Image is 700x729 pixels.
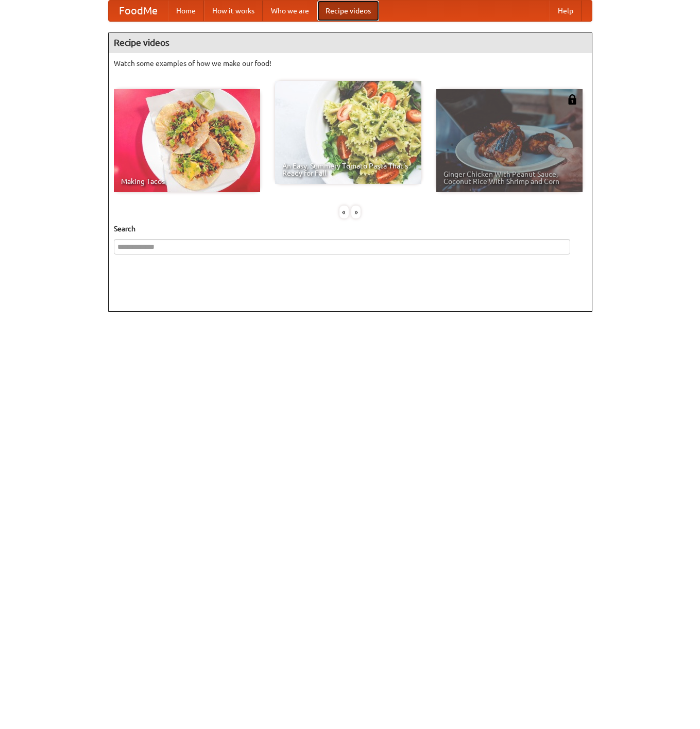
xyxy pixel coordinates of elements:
a: Recipe videos [317,1,379,21]
a: Who we are [263,1,317,21]
a: FoodMe [109,1,168,21]
p: Watch some examples of how we make our food! [114,58,587,69]
a: How it works [204,1,263,21]
a: Making Tacos [114,89,260,192]
div: « [339,206,349,218]
h4: Recipe videos [109,32,592,53]
span: Making Tacos [121,178,253,185]
a: An Easy, Summery Tomato Pasta That's Ready for Fall [275,81,421,184]
span: An Easy, Summery Tomato Pasta That's Ready for Fall [282,162,414,177]
img: 483408.png [567,94,577,105]
a: Help [550,1,582,21]
a: Home [168,1,204,21]
h5: Search [114,224,587,234]
div: » [351,206,361,218]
